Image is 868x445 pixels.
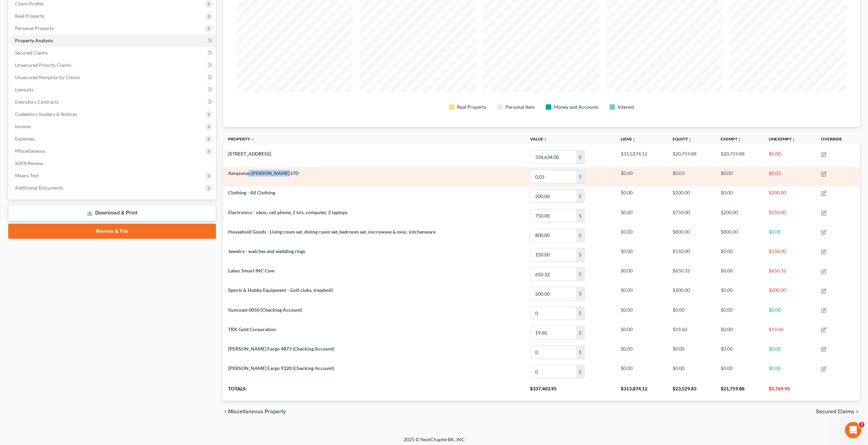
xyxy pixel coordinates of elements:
span: Executory Contracts [15,99,59,105]
th: Override [815,132,860,148]
td: $0.00 [715,303,763,323]
i: expand_less [251,137,255,142]
span: 3 [859,422,864,427]
i: chevron_right [854,409,860,414]
td: $0.00 [763,342,815,362]
button: Secured Claims chevron_right [816,409,860,414]
span: Means Test [15,173,39,178]
td: $0.00 [715,167,763,187]
a: Unexemptunfold_more [769,136,796,142]
input: 0.00 [530,287,576,300]
span: Amazonas [PERSON_NAME] LTD [228,170,299,176]
th: $337,403.95 [525,382,615,401]
span: Codebtors Insiders & Notices [15,111,77,117]
td: $0.00 [615,225,667,245]
div: Real Property [457,104,486,110]
td: $0.00 [615,303,667,323]
span: Secured Claims [816,409,854,414]
span: Lawsuits [15,87,33,92]
td: $650.32 [667,264,715,284]
td: $313,874.12 [615,147,667,167]
i: unfold_more [632,137,636,142]
i: unfold_more [543,137,547,142]
a: Executory Contracts [10,96,216,108]
a: Exemptunfold_more [721,136,741,142]
a: Property expand_less [228,136,255,142]
div: $ [576,151,584,164]
i: unfold_more [688,137,692,142]
a: Lawsuits [10,84,216,96]
td: $20,759.88 [667,147,715,167]
input: 0.00 [530,190,576,203]
span: Household Goods - Living room set, dining room set, bedroom set, microwave & misc. kitchenware [228,229,436,235]
div: $ [576,209,584,222]
td: $0.00 [715,245,763,264]
span: Miscellaneous Property [228,409,286,414]
input: 0.00 [530,229,576,242]
input: 0.00 [530,248,576,261]
th: $23,529.83 [667,382,715,401]
td: $650.32 [763,264,815,284]
span: TRX Gold Corporation [228,326,276,332]
th: $313,874.12 [615,382,667,401]
td: $0.03 [763,167,815,187]
td: $0.00 [667,342,715,362]
td: $0.00 [715,264,763,284]
span: Income [15,123,31,129]
td: $550.00 [763,206,815,225]
td: $200.00 [715,206,763,225]
a: Unsecured Priority Claims [10,59,216,71]
div: $ [576,307,584,320]
div: Personal Item [505,104,535,110]
a: Property Analysis [10,34,216,47]
a: Valueunfold_more [530,136,547,142]
td: $0.00 [615,245,667,264]
td: $0.00 [615,206,667,225]
td: $0.00 [715,187,763,206]
span: Jewelry - watches and wedding rings [228,248,305,254]
td: $200.00 [763,284,815,303]
td: $0.03 [667,167,715,187]
div: $ [576,170,584,183]
span: SOFA Review [15,160,43,166]
span: Real Property [15,13,44,19]
span: Property Analysis [15,38,53,43]
td: $0.00 [615,187,667,206]
span: [STREET_ADDRESS] [228,151,271,157]
td: $0.00 [667,362,715,381]
div: $ [576,268,584,281]
span: Unsecured Nonpriority Claims [15,74,80,80]
td: $0.00 [715,323,763,342]
td: $0.00 [763,362,815,381]
span: Clothing - All Clothing [228,190,275,195]
span: Secured Claims [15,50,48,56]
span: Suncoast 0050 (Checking Account) [228,307,302,313]
div: $ [576,346,584,359]
input: 0.00 [530,307,576,320]
input: 0.00 [530,151,576,164]
i: chevron_left [223,409,228,414]
input: 0.00 [530,346,576,359]
td: $0.00 [715,284,763,303]
td: $750.00 [667,206,715,225]
td: $0.00 [615,342,667,362]
td: $0.00 [615,362,667,381]
iframe: Intercom live chat [845,422,861,438]
span: [PERSON_NAME] Fargo 9320 (Checking Account) [228,365,334,371]
span: Personal Property [15,25,54,31]
td: $0.00 [667,303,715,323]
td: $0.00 [615,284,667,303]
span: Expenses [15,136,34,142]
button: chevron_left Miscellaneous Property [223,409,286,414]
td: $0.00 [615,167,667,187]
td: $20,759.88 [715,147,763,167]
span: [PERSON_NAME] Fargo 4873 (Checking Account) [228,346,334,352]
div: $ [576,190,584,203]
td: $0.00 [615,264,667,284]
td: $0.00 [763,147,815,167]
div: $ [576,326,584,339]
span: Client Profile [15,1,43,6]
input: 0.00 [530,365,576,378]
th: $1,769.95 [763,382,815,401]
div: Interest [618,104,634,110]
